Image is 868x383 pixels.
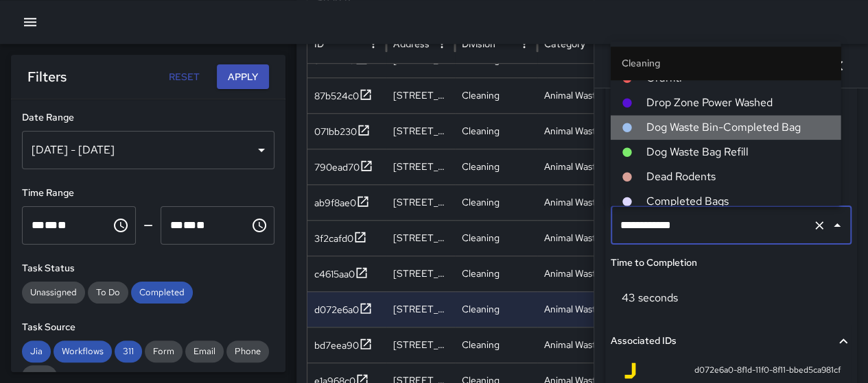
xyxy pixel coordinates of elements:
[22,320,274,335] h6: Task Source
[145,345,183,358] span: Form
[314,267,355,281] div: c4615aa0
[22,341,51,362] div: Jia
[455,220,537,256] div: Cleaning
[544,38,585,50] div: Category
[22,345,51,358] span: Jia
[54,341,112,362] div: Workflows
[455,113,537,149] div: Cleaning
[145,341,183,362] div: Form
[314,159,373,176] button: 790ead70
[314,89,359,103] div: 87b524c0
[22,286,85,299] span: Unassigned
[314,88,373,105] button: 87b524c0
[314,160,360,174] div: 790ead70
[115,341,142,362] div: 311
[314,123,371,140] button: 071bb230
[131,286,193,299] span: Completed
[314,303,359,317] div: d072e6a0
[22,131,274,169] div: [DATE] - [DATE]
[107,212,134,239] button: Choose time, selected time is 12:00 AM
[131,282,193,304] div: Completed
[162,64,206,90] button: Reset
[537,184,626,220] div: Animal Waste
[22,282,85,304] div: Unassigned
[54,345,112,358] span: Workflows
[22,369,57,383] span: SMS
[217,64,269,90] button: Apply
[226,341,269,362] div: Phone
[314,301,373,319] button: d072e6a0
[537,113,626,149] div: Animal Waste
[314,196,356,210] div: ab9f8ae0
[22,110,274,125] h6: Date Range
[185,341,224,362] div: Email
[88,286,128,299] span: To Do
[462,38,495,50] div: Division
[246,212,273,239] button: Choose time, selected time is 11:59 PM
[386,149,455,184] div: 220 L Street Northeast
[58,220,67,230] span: Meridiem
[386,327,455,362] div: 250 K Street Northeast
[455,291,537,327] div: Cleaning
[314,125,357,138] div: 071bb230
[314,337,373,354] button: bd7eea90
[515,34,534,53] button: Division column menu
[314,38,324,50] div: ID
[537,149,626,184] div: Animal Waste
[646,119,830,136] span: Dog Waste Bin-Completed Bag
[455,256,537,291] div: Cleaning
[646,193,830,210] span: Completed Bags
[455,184,537,220] div: Cleaning
[432,34,451,53] button: Address column menu
[646,45,830,62] span: Gutter Clearing
[646,144,830,160] span: Dog Waste Bag Refill
[537,220,626,256] div: Animal Waste
[386,291,455,327] div: 35 N Street Northeast
[115,345,142,358] span: 311
[455,77,537,113] div: Cleaning
[386,184,455,220] div: 1240 4th Street Northeast
[386,220,455,256] div: 1111 North Capitol Street Northeast
[45,220,58,230] span: Minutes
[185,345,224,358] span: Email
[537,256,626,291] div: Animal Waste
[22,186,274,201] h6: Time Range
[32,220,45,230] span: Hours
[386,113,455,149] div: 810 New Jersey Avenue Northwest
[314,338,359,352] div: bd7eea90
[226,345,269,358] span: Phone
[314,195,370,212] button: ab9f8ae0
[537,77,626,113] div: Animal Waste
[386,77,455,113] div: 150 M Street Northeast
[170,220,183,230] span: Hours
[314,230,367,247] button: 3f2cafd0
[537,291,626,327] div: Animal Waste
[455,149,537,184] div: Cleaning
[183,220,196,230] span: Minutes
[88,282,128,304] div: To Do
[393,38,430,50] div: Address
[455,327,537,362] div: Cleaning
[646,95,830,111] span: Drop Zone Power Washed
[314,232,353,245] div: 3f2cafd0
[646,169,830,185] span: Dead Rodents
[27,66,67,88] h6: Filters
[314,266,368,283] button: c4615aa0
[22,261,274,276] h6: Task Status
[364,34,383,53] button: ID column menu
[610,47,841,79] li: Cleaning
[537,327,626,362] div: Animal Waste
[386,256,455,291] div: 214 L Street Northeast
[196,220,205,230] span: Meridiem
